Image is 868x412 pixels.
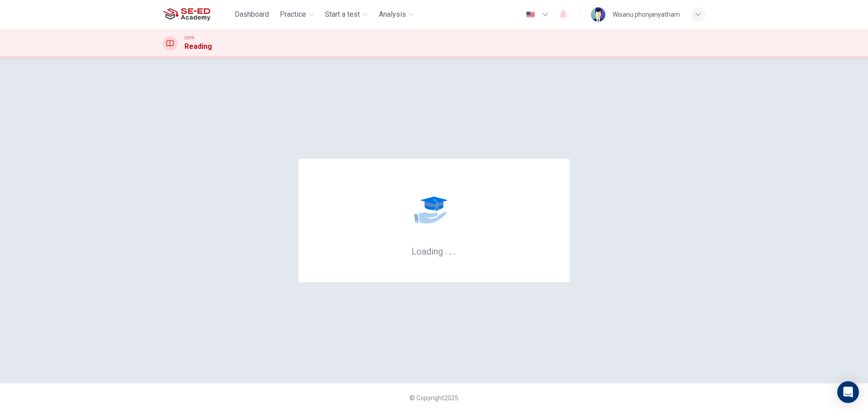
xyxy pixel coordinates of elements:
h6: . [449,243,452,258]
button: Dashboard [231,6,273,23]
h6: Loading [411,245,457,257]
h6: . [444,243,448,258]
div: Open Intercom Messenger [837,381,859,403]
img: Profile picture [591,7,605,22]
span: © Copyright 2025 [410,394,458,402]
img: en [525,11,536,18]
button: Analysis [375,6,418,23]
span: CEFR [184,35,194,41]
a: SE-ED Academy logo [163,5,231,24]
button: Practice [276,6,318,23]
span: Practice [280,9,306,20]
h1: Reading [184,41,212,52]
span: Analysis [379,9,406,20]
img: SE-ED Academy logo [163,5,210,24]
div: Wisanu phonjariyatham [613,9,680,20]
span: Start a test [325,9,360,20]
button: Start a test [321,6,372,23]
span: Dashboard [235,9,269,20]
h6: . [453,243,457,258]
